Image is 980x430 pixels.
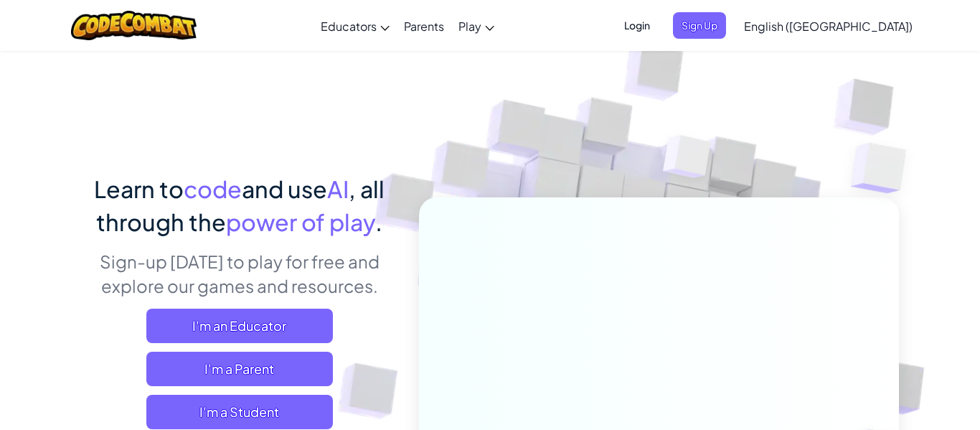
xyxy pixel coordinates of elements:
img: Overlap cubes [822,108,946,229]
p: Sign-up [DATE] to play for free and explore our games and resources. [81,249,397,298]
span: . [375,207,382,236]
span: English ([GEOGRAPHIC_DATA]) [744,19,913,34]
span: Educators [321,19,377,34]
img: CodeCombat logo [71,11,197,40]
span: and use [242,174,327,203]
button: I'm a Student [146,395,333,429]
span: power of play [226,207,375,236]
button: Login [616,12,659,39]
span: code [184,174,242,203]
a: Play [451,6,501,45]
a: English ([GEOGRAPHIC_DATA]) [737,6,920,45]
a: Educators [314,6,397,45]
span: AI [327,174,349,203]
span: Play [458,19,481,34]
button: Sign Up [673,12,726,39]
span: Learn to [94,174,184,203]
a: Parents [397,6,451,45]
a: I'm a Parent [146,352,333,386]
img: Overlap cubes [636,107,740,214]
a: I'm an Educator [146,309,333,343]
